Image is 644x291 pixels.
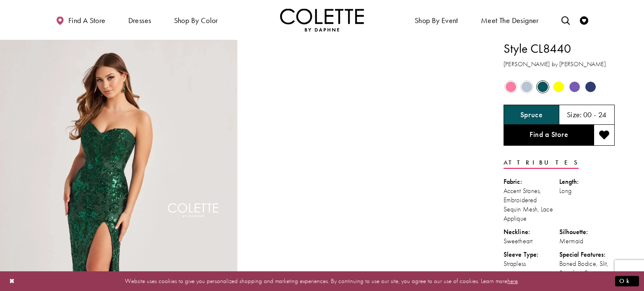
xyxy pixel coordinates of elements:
[54,8,107,31] a: Find a store
[551,80,566,94] div: Yellow
[413,8,460,31] span: Shop By Event
[567,80,582,94] div: Violet
[504,80,518,94] div: Cotton Candy
[578,8,590,31] a: Check Wishlist
[559,8,572,31] a: Toggle search
[68,16,106,25] span: Find a store
[559,186,615,196] div: Long
[567,110,582,119] span: Size:
[507,277,518,285] a: here
[615,276,639,286] button: Submit Dialog
[559,227,615,237] div: Silhouette:
[594,125,615,146] button: Add to wishlist
[519,80,534,94] div: Ice Blue
[559,250,615,259] div: Special Features:
[241,40,479,158] video: Style CL8440 Colette by Daphne #1 autoplay loop mute video
[126,8,153,31] span: Dresses
[583,111,607,119] h5: 00 - 24
[504,227,559,237] div: Neckline:
[415,16,458,25] span: Shop By Event
[481,16,539,25] span: Meet the designer
[128,16,151,25] span: Dresses
[583,80,598,94] div: Navy Blue
[559,259,615,287] div: Boned Bodice, Slit, Spaghetti Straps Included
[559,237,615,246] div: Mermaid
[504,157,579,169] a: Attributes
[172,8,220,31] span: Shop by color
[60,276,584,287] p: Website uses cookies to give you personalized shopping and marketing experiences. By continuing t...
[504,40,615,57] h1: Style CL8440
[520,111,543,119] h5: Chosen color
[280,8,364,31] a: Visit Home Page
[504,237,559,246] div: Sweetheart
[504,177,559,186] div: Fabric:
[504,259,559,268] div: Strapless
[559,177,615,186] div: Length:
[504,250,559,259] div: Sleeve Type:
[174,16,218,25] span: Shop by color
[535,80,550,94] div: Spruce
[504,59,615,69] h3: [PERSON_NAME] by [PERSON_NAME]
[504,79,615,95] div: Product color controls state depends on size chosen
[479,8,541,31] a: Meet the designer
[504,125,594,146] a: Find a Store
[5,274,19,288] button: Close Dialog
[504,186,559,223] div: Accent Stones, Embroidered Sequin Mesh, Lace Applique
[280,8,364,31] img: Colette by Daphne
